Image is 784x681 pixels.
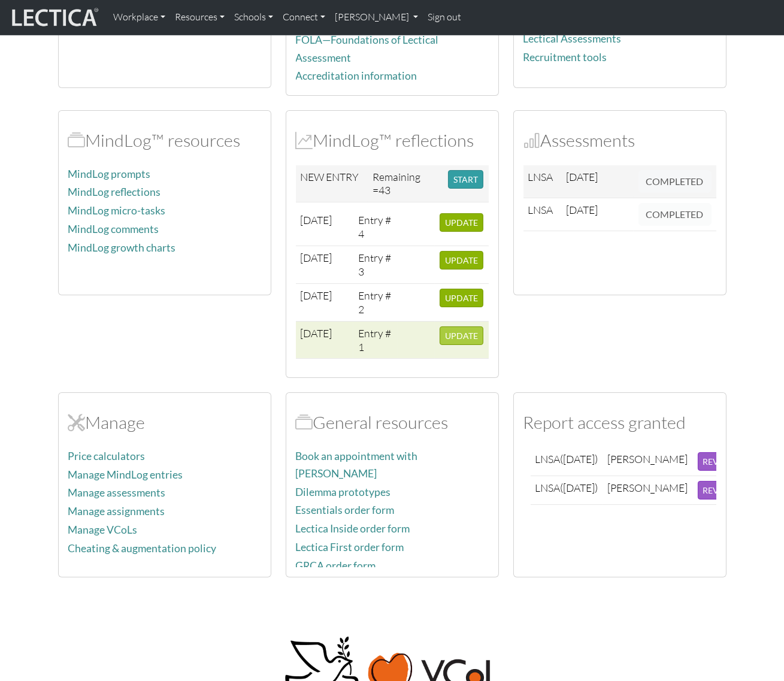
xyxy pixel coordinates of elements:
[9,6,99,29] img: lecticalive
[68,450,146,462] a: Price calculators
[379,183,391,196] span: 43
[296,130,489,151] h2: MindLog™ reflections
[523,130,716,151] h2: Assessments
[301,213,332,226] span: [DATE]
[296,69,417,82] a: Accreditation information
[353,283,398,321] td: Entry # 2
[296,486,391,498] a: Dilemma prototypes
[296,522,410,535] a: Lectica Inside order form
[68,486,166,499] a: Manage assessments
[445,255,478,265] span: UPDATE
[296,504,395,516] a: Essentials order form
[698,481,742,500] button: REVOKE
[301,251,332,264] span: [DATE]
[608,452,688,466] div: [PERSON_NAME]
[566,203,598,216] span: [DATE]
[566,170,598,183] span: [DATE]
[445,331,478,341] span: UPDATE
[330,5,423,30] a: [PERSON_NAME]
[353,321,398,359] td: Entry # 1
[296,559,376,572] a: GRCA order form
[531,447,603,476] td: LNSA
[296,34,439,63] a: FOLA—Foundations of Lectical Assessment
[440,326,483,345] button: UPDATE
[68,223,159,235] a: MindLog comments
[440,213,483,232] button: UPDATE
[68,542,217,555] a: Cheating & augmentation policy
[523,129,541,151] span: Assessments
[523,51,607,63] a: Recruitment tools
[301,289,332,302] span: [DATE]
[445,293,478,303] span: UPDATE
[561,481,598,494] span: ([DATE])
[68,411,86,433] span: Manage
[296,411,313,433] span: Resources
[440,289,483,307] button: UPDATE
[368,165,443,202] td: Remaining =
[68,168,151,180] a: MindLog prompts
[68,204,166,217] a: MindLog micro-tasks
[68,505,165,517] a: Manage assignments
[448,170,483,189] button: START
[68,129,86,151] span: MindLog™ resources
[423,5,466,30] a: Sign out
[353,208,398,246] td: Entry # 4
[68,130,261,151] h2: MindLog™ resources
[531,476,603,504] td: LNSA
[296,129,313,151] span: MindLog
[170,5,229,30] a: Resources
[229,5,278,30] a: Schools
[561,452,598,465] span: ([DATE])
[445,217,478,228] span: UPDATE
[296,541,404,553] a: Lectica First order form
[296,165,368,202] td: NEW ENTRY
[296,412,489,433] h2: General resources
[301,326,332,340] span: [DATE]
[108,5,170,30] a: Workplace
[523,165,561,198] td: LNSA
[68,241,176,254] a: MindLog growth charts
[68,412,261,433] h2: Manage
[68,468,183,481] a: Manage MindLog entries
[296,450,418,480] a: Book an appointment with [PERSON_NAME]
[698,452,742,471] button: REVOKE
[523,198,561,231] td: LNSA
[523,32,622,45] a: Lectical Assessments
[523,412,716,433] h2: Report access granted
[68,523,138,536] a: Manage VCoLs
[608,481,688,495] div: [PERSON_NAME]
[278,5,330,30] a: Connect
[353,246,398,284] td: Entry # 3
[68,186,161,198] a: MindLog reflections
[440,251,483,270] button: UPDATE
